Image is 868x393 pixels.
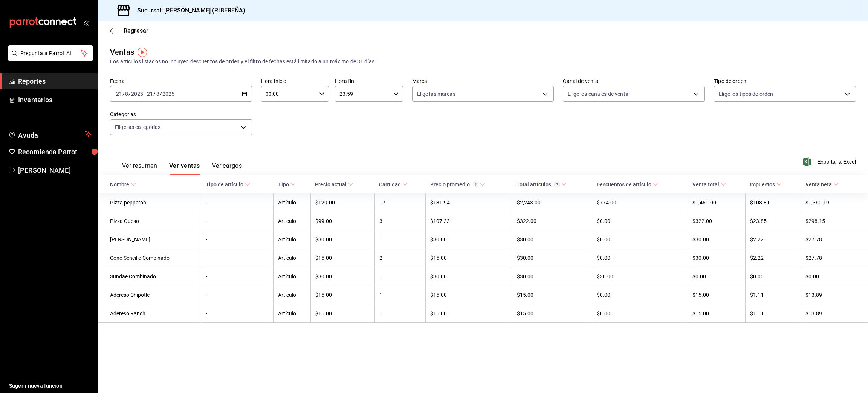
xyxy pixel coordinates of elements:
td: $13.89 [801,304,868,323]
td: $15.00 [310,249,374,267]
input: -- [125,91,128,97]
td: $30.00 [592,267,688,286]
td: Adereso Ranch [98,304,201,323]
td: Artículo [274,267,311,286]
input: -- [156,91,160,97]
td: $15.00 [426,249,512,267]
td: $30.00 [310,267,374,286]
td: $15.00 [688,286,746,304]
td: $30.00 [512,267,592,286]
span: / [160,91,162,97]
td: Pizza pepperoni [98,193,201,212]
td: $322.00 [688,212,746,230]
input: -- [147,91,153,97]
td: Artículo [274,249,311,267]
img: Tooltip marker [138,48,147,57]
td: $15.00 [310,304,374,323]
td: $0.00 [592,230,688,249]
td: 1 [374,230,425,249]
td: Pizza Queso [98,212,201,230]
span: [PERSON_NAME] [18,165,92,175]
td: $30.00 [688,230,746,249]
td: 3 [374,212,425,230]
span: Elige las marcas [417,90,455,98]
td: - [201,212,274,230]
span: Recomienda Parrot [18,147,92,157]
button: Exportar a Excel [804,157,856,166]
span: Cantidad [379,181,408,187]
td: 2 [374,249,425,267]
span: / [122,91,125,97]
span: Descuentos de artículo [596,181,658,187]
td: $13.89 [801,286,868,304]
td: - [201,193,274,212]
td: Artículo [274,286,311,304]
td: $15.00 [512,286,592,304]
div: Total artículos [517,181,560,187]
div: Venta neta [805,181,832,187]
div: Venta total [692,181,719,187]
span: Total artículos [517,181,567,187]
td: $30.00 [688,249,746,267]
td: $0.00 [592,304,688,323]
td: - [201,267,274,286]
td: $774.00 [592,193,688,212]
td: $0.00 [592,286,688,304]
td: $30.00 [310,230,374,249]
td: Artículo [274,230,311,249]
div: Precio promedio [430,181,478,187]
td: $15.00 [426,286,512,304]
span: Inventarios [18,95,92,105]
span: / [153,91,156,97]
svg: Precio promedio = Total artículos / cantidad [473,182,478,187]
button: open_drawer_menu [83,20,89,26]
span: Elige las categorías [115,123,161,131]
div: Ventas [110,46,134,58]
td: 1 [374,304,425,323]
span: Elige los canales de venta [568,90,628,98]
label: Canal de venta [563,78,705,84]
td: - [201,286,274,304]
td: $27.78 [801,249,868,267]
button: Pregunta a Parrot AI [8,45,93,61]
button: Ver cargos [212,162,242,175]
span: Impuestos [750,181,782,187]
span: Venta neta [805,181,839,187]
td: $1,469.00 [688,193,746,212]
span: Elige los tipos de orden [719,90,773,98]
span: Precio promedio [430,181,485,187]
td: $15.00 [512,304,592,323]
span: Tipo de artículo [206,181,250,187]
td: Artículo [274,304,311,323]
svg: El total artículos considera cambios de precios en los artículos así como costos adicionales por ... [554,182,560,187]
td: $1.11 [745,304,801,323]
td: $2.22 [745,249,801,267]
div: Precio actual [315,181,347,187]
td: $27.78 [801,230,868,249]
td: $30.00 [512,249,592,267]
div: Los artículos listados no incluyen descuentos de orden y el filtro de fechas está limitado a un m... [110,58,856,66]
div: Tipo de artículo [206,181,243,187]
td: - [201,249,274,267]
td: $15.00 [310,286,374,304]
td: 1 [374,267,425,286]
div: navigation tabs [122,162,242,175]
td: Artículo [274,193,311,212]
td: $0.00 [801,267,868,286]
td: $0.00 [745,267,801,286]
td: Cono Sencillo Combinado [98,249,201,267]
div: Cantidad [379,181,401,187]
td: $30.00 [426,267,512,286]
span: / [128,91,131,97]
span: Sugerir nueva función [9,382,92,390]
td: $0.00 [688,267,746,286]
span: Venta total [692,181,726,187]
td: $99.00 [310,212,374,230]
td: $1.11 [745,286,801,304]
input: ---- [162,91,175,97]
td: $15.00 [688,304,746,323]
td: $298.15 [801,212,868,230]
a: Pregunta a Parrot AI [5,55,93,63]
td: $15.00 [426,304,512,323]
